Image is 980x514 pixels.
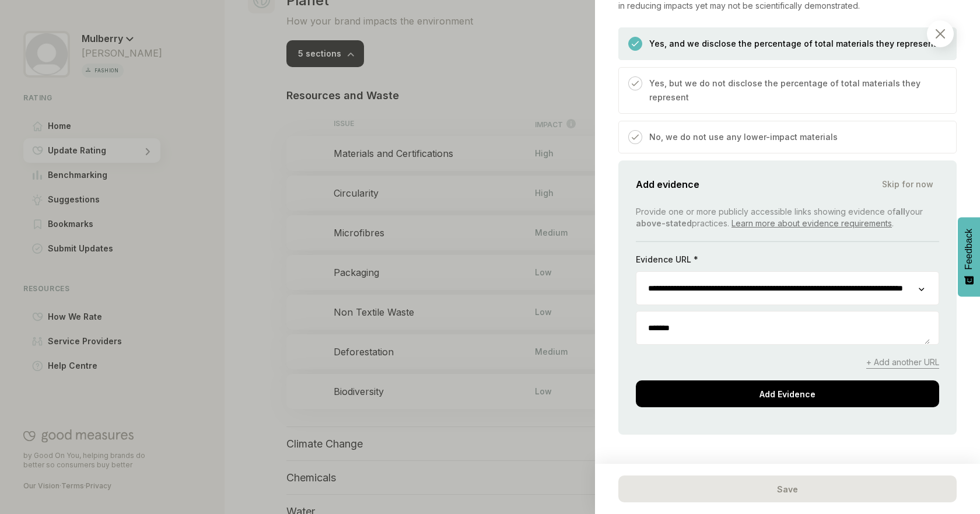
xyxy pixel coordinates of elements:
[636,254,698,265] p: Evidence URL *
[649,76,944,104] p: Yes, but we do not disclose the percentage of total materials they represent
[895,207,905,216] b: all
[632,40,639,47] img: Checked
[866,356,939,369] span: + Add another URL
[636,380,939,407] div: Add Evidence
[731,218,892,228] a: Learn more about evidence requirements
[649,130,838,144] p: No, we do not use any lower-impact materials
[882,179,933,190] span: Skip for now
[632,134,639,141] img: Checked
[964,229,974,270] span: Feedback
[958,217,980,296] button: Feedback - Show survey
[636,176,699,193] span: Add evidence
[649,37,936,51] p: Yes, and we disclose the percentage of total materials they represent
[636,207,923,228] span: Provide one or more publicly accessible links showing evidence of your practices. .
[936,29,945,39] img: Close
[618,475,957,502] div: Save
[632,80,639,87] img: Checked
[636,218,692,228] b: above-stated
